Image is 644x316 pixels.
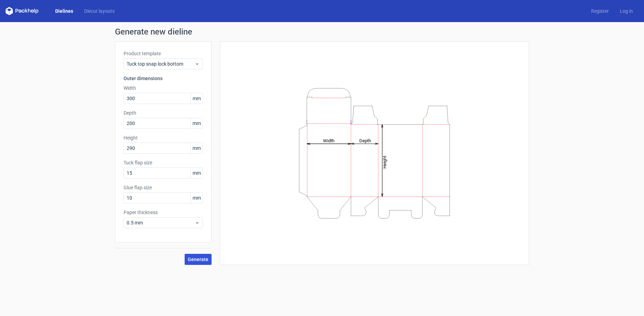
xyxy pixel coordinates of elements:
[124,134,203,141] label: Height
[586,8,614,15] a: Register
[191,193,203,203] span: mm
[79,8,120,15] a: Diecut layouts
[191,168,203,178] span: mm
[188,257,208,262] span: Generate
[124,159,203,166] label: Tuck flap size
[359,138,371,143] tspan: Depth
[115,28,529,36] h1: Generate new dieline
[124,85,203,92] label: Width
[50,8,79,15] a: Dielines
[127,219,195,226] span: 0.5 mm
[614,8,638,15] a: Log in
[185,254,212,265] button: Generate
[124,209,203,216] label: Paper thickness
[191,118,203,128] span: mm
[127,60,195,67] span: Tuck top snap lock bottom
[124,50,203,57] label: Product template
[124,75,203,82] h3: Outer dimensions
[191,143,203,153] span: mm
[323,138,334,143] tspan: Width
[124,109,203,116] label: Depth
[124,184,203,191] label: Glue flap size
[382,155,387,168] tspan: Height
[191,93,203,104] span: mm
